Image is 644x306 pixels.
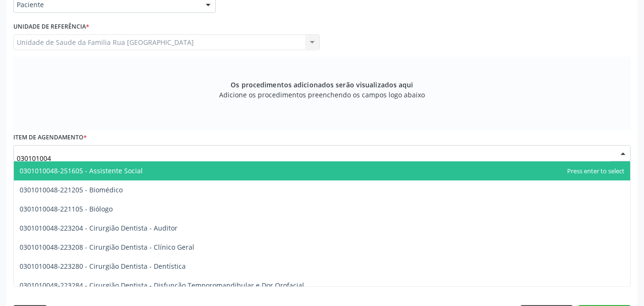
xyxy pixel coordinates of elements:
span: 0301010048-223208 - Cirurgião Dentista - Clínico Geral [20,243,194,252]
input: Buscar por procedimento [17,148,611,168]
span: 0301010048-251605 - Assistente Social [20,166,143,175]
label: Item de agendamento [13,130,87,145]
span: 0301010048-223204 - Cirurgião Dentista - Auditor [20,223,178,232]
span: 0301010048-221205 - Biomédico [20,185,123,194]
span: 0301010048-223280 - Cirurgião Dentista - Dentística [20,262,186,271]
span: 0301010048-221105 - Biólogo [20,204,113,213]
span: 0301010048-223284 - Cirurgião Dentista - Disfunção Temporomandibular e Dor Orofacial [20,281,304,290]
label: Unidade de referência [13,20,89,34]
span: Adicione os procedimentos preenchendo os campos logo abaixo [219,90,425,100]
span: Os procedimentos adicionados serão visualizados aqui [231,80,413,90]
